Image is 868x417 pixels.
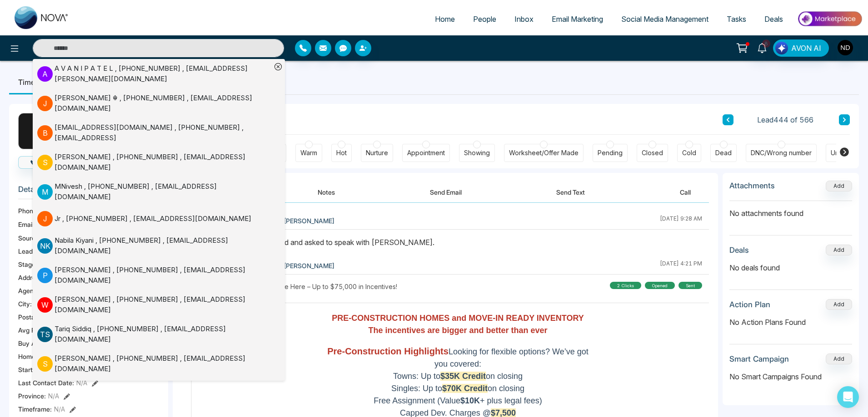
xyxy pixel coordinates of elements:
[37,356,53,372] p: S
[55,294,271,315] div: [PERSON_NAME] , [PHONE_NUMBER] , [EMAIL_ADDRESS][DOMAIN_NAME]
[435,15,455,24] span: Home
[729,181,775,190] h3: Attachments
[642,148,663,157] div: Closed
[826,353,852,364] button: Add
[751,148,812,157] div: DNC/Wrong number
[412,182,480,202] button: Send Email
[621,15,708,24] span: Social Media Management
[37,66,53,82] p: A
[18,113,55,149] div: S
[55,152,271,172] div: [PERSON_NAME] , [PHONE_NUMBER] , [EMAIL_ADDRESS][DOMAIN_NAME]
[18,246,51,256] span: Lead Type:
[55,93,271,113] div: [PERSON_NAME] ☬ , [PHONE_NUMBER] , [EMAIL_ADDRESS][DOMAIN_NAME]
[55,214,251,224] div: Jr , [PHONE_NUMBER] , [EMAIL_ADDRESS][DOMAIN_NAME]
[55,265,271,285] div: [PERSON_NAME] , [PHONE_NUMBER] , [EMAIL_ADDRESS][DOMAIN_NAME]
[48,391,59,401] span: N/A
[55,324,271,344] div: Tariq Siddiq , [PHONE_NUMBER] , [EMAIL_ADDRESS][DOMAIN_NAME]
[729,245,749,255] h3: Deals
[727,15,746,24] span: Tasks
[18,185,159,199] h3: Details
[505,10,543,28] a: Inbox
[514,15,534,24] span: Inbox
[300,148,317,157] div: Warm
[791,43,821,54] span: AVON AI
[764,15,783,24] span: Deals
[18,378,74,388] span: Last Contact Date :
[751,39,773,55] a: 8
[299,182,353,202] button: Notes
[762,39,770,48] span: 8
[37,155,53,170] p: S
[464,10,505,28] a: People
[797,9,863,29] img: Market-place.gif
[473,15,496,24] span: People
[729,201,852,219] p: No attachments found
[426,10,464,28] a: Home
[55,123,271,143] div: [EMAIL_ADDRESS][DOMAIN_NAME] , [PHONE_NUMBER] , [EMAIL_ADDRESS]
[18,206,39,216] span: Phone:
[660,260,702,271] div: [DATE] 4:21 PM
[775,42,788,54] img: Lead Flow
[55,353,271,374] div: [PERSON_NAME] , [PHONE_NUMBER] , [EMAIL_ADDRESS][DOMAIN_NAME]
[729,300,770,309] h3: Action Plan
[366,148,388,157] div: Nurture
[18,404,52,414] span: Timeframe :
[826,245,852,255] button: Add
[538,182,603,202] button: Send Text
[18,286,38,295] span: Agent:
[598,148,623,157] div: Pending
[37,268,53,283] p: P
[729,354,789,363] h3: Smart Campaign
[407,148,445,157] div: Appointment
[18,233,41,243] span: Source:
[18,325,75,335] span: Avg Property Price :
[55,235,271,256] div: Nabila Kiyani , [PHONE_NUMBER] , [EMAIL_ADDRESS][DOMAIN_NAME]
[826,299,852,310] button: Add
[37,125,53,141] p: B
[336,148,347,157] div: Hot
[729,262,852,273] p: No deals found
[18,312,55,322] span: Postal Code :
[18,365,50,374] span: Start Date :
[838,40,853,55] img: User Avatar
[678,282,702,289] div: sent
[18,273,57,282] span: Address:
[37,96,53,111] p: J
[831,148,867,157] div: Unspecified
[715,148,732,157] div: Dead
[54,404,65,414] span: N/A
[284,261,334,270] span: [PERSON_NAME]
[37,211,53,226] p: J
[464,148,490,157] div: Showing
[18,299,32,309] span: City :
[682,148,696,157] div: Cold
[662,182,709,202] button: Call
[15,6,69,29] img: Nova CRM Logo
[826,181,852,191] button: Add
[37,297,53,313] p: W
[37,238,53,254] p: N K
[773,39,829,57] button: AVON AI
[37,184,53,200] p: M
[509,148,579,157] div: Worksheet/Offer Made
[18,339,47,348] span: Buy Area :
[18,352,54,361] span: Home Type :
[729,317,852,328] p: No Action Plans Found
[718,10,755,28] a: Tasks
[660,215,702,226] div: [DATE] 9:28 AM
[612,10,718,28] a: Social Media Management
[837,386,859,408] div: Open Intercom Messenger
[9,70,56,94] li: Timeline
[37,327,53,342] p: T S
[18,391,46,401] span: Province :
[826,182,852,189] span: Add
[552,15,603,24] span: Email Marketing
[241,282,397,291] span: Fall Savings Are Here – Up to $75,000 in Incentives!
[543,10,612,28] a: Email Marketing
[610,282,641,289] div: 2 clicks
[645,282,675,289] div: Opened
[729,371,852,382] p: No Smart Campaigns Found
[757,114,813,125] span: Lead 444 of 566
[755,10,792,28] a: Deals
[76,378,87,388] span: N/A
